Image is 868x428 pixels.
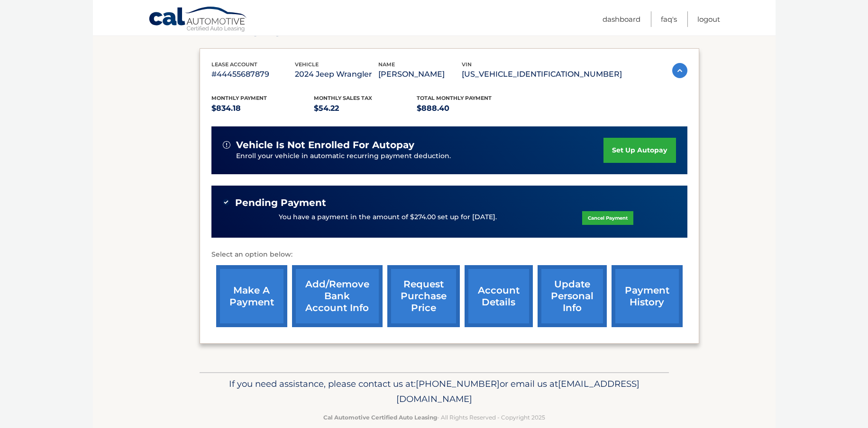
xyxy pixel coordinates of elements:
a: Add/Remove bank account info [292,265,383,327]
a: FAQ's [661,11,677,27]
p: - All Rights Reserved - Copyright 2025 [206,412,663,422]
p: Enroll your vehicle in automatic recurring payment deduction. [236,151,604,161]
p: #44455687879 [211,68,295,81]
span: name [378,61,395,68]
span: [EMAIL_ADDRESS][DOMAIN_NAME] [396,378,640,404]
a: make a payment [216,265,287,327]
p: [PERSON_NAME] [378,68,462,81]
a: update personal info [538,265,607,327]
p: $888.40 [417,102,520,115]
a: Logout [697,11,720,27]
p: You have a payment in the amount of $274.00 set up for [DATE]. [279,212,497,223]
span: Pending Payment [235,197,326,209]
p: 2024 Jeep Wrangler [295,68,378,81]
p: [US_VEHICLE_IDENTIFICATION_NUMBER] [462,68,622,81]
span: vehicle is not enrolled for autopay [236,139,414,151]
p: $834.18 [211,102,314,115]
img: alert-white.svg [223,141,230,149]
strong: Cal Automotive Certified Auto Leasing [323,414,437,421]
p: Select an option below: [211,249,687,260]
a: set up autopay [603,138,676,163]
a: Cancel Payment [582,211,633,225]
img: check-green.svg [223,199,229,205]
span: vin [462,61,472,68]
span: [PHONE_NUMBER] [416,378,500,389]
span: Total Monthly Payment [417,95,492,101]
span: lease account [211,61,257,68]
a: payment history [612,265,683,327]
img: accordion-active.svg [672,63,687,78]
span: Monthly Payment [211,95,267,101]
span: Monthly sales Tax [314,95,372,101]
p: If you need assistance, please contact us at: or email us at [206,376,663,407]
a: account details [465,265,533,327]
a: Dashboard [603,11,640,27]
p: $54.22 [314,102,417,115]
a: Cal Automotive [148,6,248,34]
a: request purchase price [387,265,460,327]
span: vehicle [295,61,319,68]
